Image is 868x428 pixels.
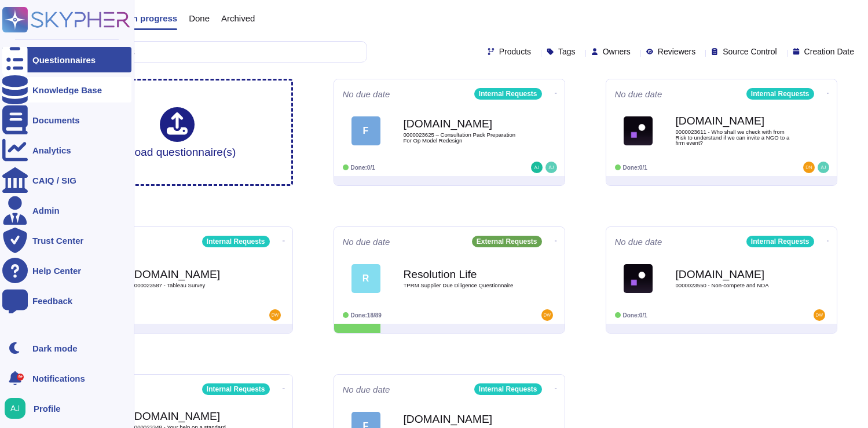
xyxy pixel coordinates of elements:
[118,107,236,158] div: Upload questionnaire(s)
[131,283,247,288] span: 0000023587 - Tableau Survey
[499,47,531,56] span: Products
[803,162,815,173] img: user
[2,137,131,163] a: Analytics
[32,56,96,64] div: Questionnaires
[17,374,24,381] div: 9+
[545,162,557,173] img: user
[32,206,60,215] div: Admin
[723,47,777,56] span: Source Control
[474,383,542,395] div: Internal Requests
[351,116,380,145] div: F
[2,396,34,421] button: user
[130,14,177,23] span: In progress
[2,258,131,283] a: Help Center
[46,42,367,62] input: Search by keywords
[658,47,695,56] span: Reviewers
[269,309,281,321] img: user
[676,269,792,280] b: [DOMAIN_NAME]
[624,264,653,293] img: Logo
[343,237,390,246] span: No due date
[202,383,270,395] div: Internal Requests
[624,116,653,145] img: Logo
[2,197,131,223] a: Admin
[32,86,102,94] div: Knowledge Base
[623,164,647,171] span: Done: 0/1
[343,385,390,394] span: No due date
[32,266,81,275] div: Help Center
[818,162,829,173] img: user
[531,162,543,173] img: user
[623,312,647,319] span: Done: 0/1
[2,167,131,193] a: CAIQ / SIG
[221,14,255,23] span: Archived
[351,312,382,319] span: Done: 18/89
[32,344,78,353] div: Dark mode
[5,398,25,419] img: user
[202,236,270,247] div: Internal Requests
[2,107,131,133] a: Documents
[603,47,631,56] span: Owners
[32,236,83,245] div: Trust Center
[2,288,131,313] a: Feedback
[541,309,553,321] img: user
[404,269,519,280] b: Resolution Life
[746,236,814,247] div: Internal Requests
[746,88,814,100] div: Internal Requests
[2,77,131,103] a: Knowledge Base
[131,411,247,422] b: [DOMAIN_NAME]
[676,115,792,126] b: [DOMAIN_NAME]
[32,374,85,383] span: Notifications
[676,129,792,146] span: 0000023611 - Who shall we check with from Risk to understand if we can invite a NGO to a firm event?
[32,297,72,305] div: Feedback
[814,309,825,321] img: user
[404,132,519,143] span: 0000023625 – Consultation Pack Preparation For Op Model Redesign
[32,146,71,155] div: Analytics
[343,90,390,98] span: No due date
[404,414,519,425] b: [DOMAIN_NAME]
[351,264,380,293] div: R
[32,116,80,125] div: Documents
[615,90,662,98] span: No due date
[189,14,210,23] span: Done
[472,236,542,247] div: External Requests
[34,404,61,413] span: Profile
[351,164,375,171] span: Done: 0/1
[804,47,854,56] span: Creation Date
[32,176,76,185] div: CAIQ / SIG
[2,47,131,72] a: Questionnaires
[558,47,576,56] span: Tags
[2,228,131,253] a: Trust Center
[131,269,247,280] b: [DOMAIN_NAME]
[676,283,792,288] span: 0000023550 - Non-compete and NDA
[404,283,519,288] span: TPRM Supplier Due Diligence Questionnaire
[404,118,519,129] b: [DOMAIN_NAME]
[474,88,542,100] div: Internal Requests
[615,237,662,246] span: No due date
